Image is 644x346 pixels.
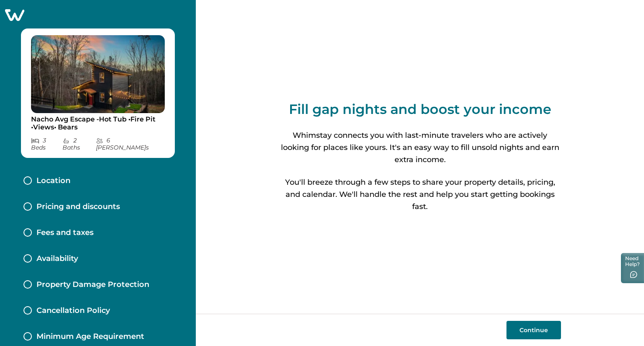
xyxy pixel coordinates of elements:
[96,137,165,151] p: 6 [PERSON_NAME] s
[279,176,561,213] p: You'll breeze through a few steps to share your property details, pricing, and calendar. We'll ha...
[62,137,96,151] p: 2 Bath s
[31,35,165,113] img: propertyImage_Nacho Avg Escape -Hot Tub •Fire Pit •Views• Bears
[289,101,551,118] p: Fill gap nights and boost your income
[506,321,561,339] button: Continue
[36,332,144,341] p: Minimum Age Requirement
[36,254,78,263] p: Availability
[36,176,70,186] p: Location
[31,115,165,132] p: Nacho Avg Escape -Hot Tub •Fire Pit •Views• Bears
[31,137,62,151] p: 3 Bed s
[36,306,110,315] p: Cancellation Policy
[36,202,120,212] p: Pricing and discounts
[36,280,149,289] p: Property Damage Protection
[279,129,561,166] p: Whimstay connects you with last-minute travelers who are actively looking for places like yours. ...
[36,228,93,238] p: Fees and taxes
